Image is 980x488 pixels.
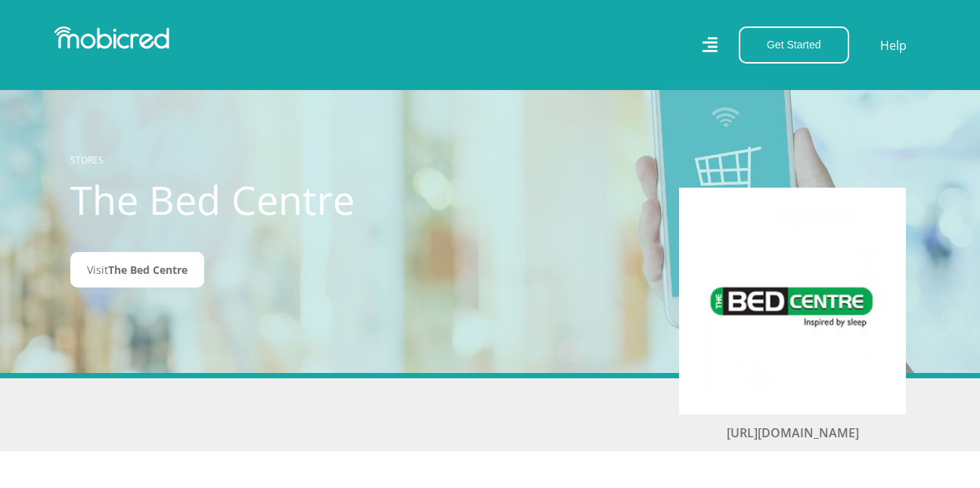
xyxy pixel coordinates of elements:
[54,26,169,49] img: Mobicred
[70,252,204,288] a: VisitThe Bed Centre
[727,424,859,441] a: [URL][DOMAIN_NAME]
[702,210,883,392] img: The Bed Centre
[70,176,407,223] h1: The Bed Centre
[879,36,907,55] a: Help
[108,263,188,277] span: The Bed Centre
[739,26,849,64] button: Get Started
[70,154,104,166] a: STORES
